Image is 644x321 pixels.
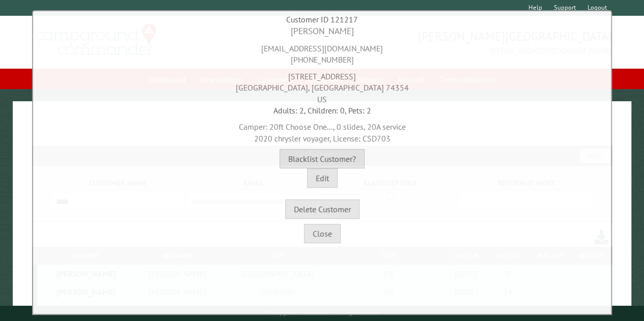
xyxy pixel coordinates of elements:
div: Adults: 2, Children: 0, Pets: 2 [36,105,608,116]
button: Delete Customer [285,199,359,219]
div: [STREET_ADDRESS] [GEOGRAPHIC_DATA], [GEOGRAPHIC_DATA] 74354 US [36,66,608,105]
div: [PERSON_NAME] [36,25,608,38]
button: Edit [307,168,338,188]
button: Close [304,224,341,243]
small: © Campground Commander LLC. All rights reserved. [264,310,379,316]
button: Blacklist Customer? [279,149,365,168]
div: Camper: 20ft Choose One..., 0 slides, 20A service [36,116,608,144]
div: Customer ID 121217 [36,14,608,25]
div: [EMAIL_ADDRESS][DOMAIN_NAME] [PHONE_NUMBER] [36,38,608,66]
span: 2020 chrysler voyager, License: CSD703 [254,133,390,143]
